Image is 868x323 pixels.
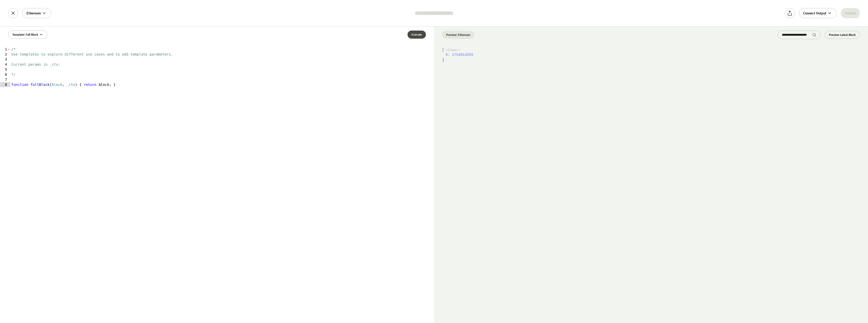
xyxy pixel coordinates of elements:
span: 0 [446,53,448,57]
span: [ [442,48,444,52]
span: 1754914559 [452,53,473,57]
button: Template: Full Block [8,31,47,39]
span: Connect Output [803,11,826,16]
button: Execute [408,31,426,39]
div: : [446,52,860,57]
span: 1 Items [446,48,457,52]
button: Ethereum [22,8,51,18]
button: Preview Latest Block [825,31,860,39]
span: ] [442,58,444,62]
span: Template: Full Block [12,33,38,37]
button: Connect Output [799,8,837,18]
span: Ethereum [26,11,41,16]
span: Toggle code folding, rows 1 through 6 [7,47,10,52]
